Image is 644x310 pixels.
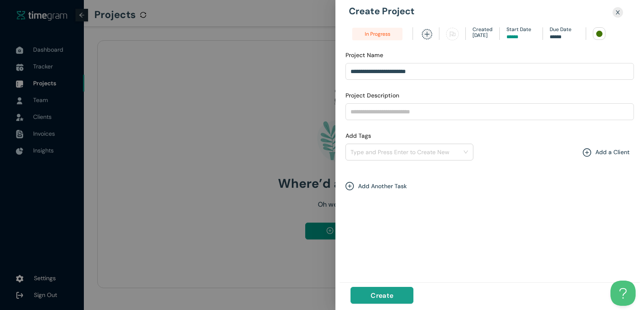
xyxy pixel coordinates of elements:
button: Create [351,287,413,304]
label: Project Description [345,91,399,100]
label: Add Tags [345,131,371,140]
h1: Create Project [349,7,631,16]
button: Close [610,7,626,18]
span: Create [371,290,393,301]
span: plus-circle [583,148,595,157]
span: close [615,10,621,15]
iframe: Toggle Customer Support [610,281,636,306]
span: plus [422,29,432,39]
div: plus-circleAdd Another Task [345,181,407,191]
input: Project Name [345,63,634,80]
h1: Add Another Task [358,181,407,191]
span: plus-circle [345,182,358,190]
h1: Created [473,27,493,32]
div: plus-circleAdd a Client [583,147,630,160]
span: In Progress [352,28,402,40]
h1: Due Date [550,27,579,32]
input: Add Tags [351,147,352,157]
span: flag [446,28,459,40]
h1: Add a Client [595,147,630,157]
label: Project Name [345,51,383,60]
h1: Start Date [506,27,536,32]
h1: [DATE] [473,32,493,39]
input: Project Description [345,103,634,120]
